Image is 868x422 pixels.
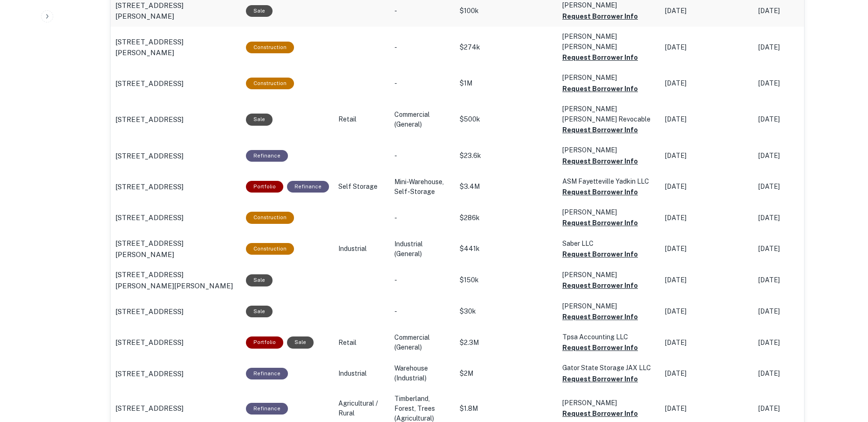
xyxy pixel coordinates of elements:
[460,213,553,223] p: $286k
[394,364,450,383] p: Warehouse (Industrial)
[758,404,842,414] p: [DATE]
[394,6,450,16] p: -
[562,72,656,83] p: [PERSON_NAME]
[394,333,450,352] p: Commercial (General)
[562,363,656,373] p: Gator State Storage JAX LLC
[758,79,842,88] p: [DATE]
[562,217,638,229] button: Request Borrower Info
[246,181,283,193] div: This is a portfolio loan with 4 properties
[460,151,553,161] p: $23.6k
[562,52,638,63] button: Request Borrower Info
[821,347,868,392] iframe: Chat Widget
[460,114,553,124] p: $500k
[115,368,237,379] a: [STREET_ADDRESS]
[338,114,385,124] p: Retail
[394,177,450,197] p: Mini-Warehouse, Self-Storage
[460,338,553,348] p: $2.3M
[246,306,273,317] div: Sale
[115,212,237,223] a: [STREET_ADDRESS]
[460,6,553,16] p: $100k
[246,212,294,223] div: This loan purpose was for construction
[665,369,749,379] p: [DATE]
[562,280,638,291] button: Request Borrower Info
[665,114,749,124] p: [DATE]
[246,243,294,255] div: This loan purpose was for construction
[115,36,237,58] a: [STREET_ADDRESS][PERSON_NAME]
[562,11,638,22] button: Request Borrower Info
[562,124,638,136] button: Request Borrower Info
[115,337,183,348] p: [STREET_ADDRESS]
[562,238,656,249] p: Saber LLC
[562,249,638,260] button: Request Borrower Info
[115,403,237,414] a: [STREET_ADDRESS]
[115,114,237,125] a: [STREET_ADDRESS]
[562,398,656,408] p: [PERSON_NAME]
[562,408,638,419] button: Request Borrower Info
[115,150,237,162] a: [STREET_ADDRESS]
[394,79,450,88] p: -
[758,338,842,348] p: [DATE]
[758,275,842,285] p: [DATE]
[665,182,749,192] p: [DATE]
[562,31,656,52] p: [PERSON_NAME] [PERSON_NAME]
[246,368,288,379] div: This loan purpose was for refinancing
[758,151,842,161] p: [DATE]
[460,369,553,379] p: $2M
[562,145,656,155] p: [PERSON_NAME]
[115,306,237,317] a: [STREET_ADDRESS]
[460,79,553,88] p: $1M
[115,403,183,414] p: [STREET_ADDRESS]
[115,150,183,162] p: [STREET_ADDRESS]
[115,114,183,125] p: [STREET_ADDRESS]
[287,181,329,193] div: This loan purpose was for refinancing
[562,207,656,217] p: [PERSON_NAME]
[246,42,294,53] div: This loan purpose was for construction
[758,43,842,52] p: [DATE]
[115,181,183,193] p: [STREET_ADDRESS]
[665,43,749,52] p: [DATE]
[338,244,385,254] p: Industrial
[246,78,294,89] div: This loan purpose was for construction
[562,186,638,198] button: Request Borrower Info
[758,213,842,223] p: [DATE]
[394,110,450,129] p: Commercial (General)
[562,342,638,353] button: Request Borrower Info
[460,43,553,52] p: $274k
[665,307,749,316] p: [DATE]
[460,244,553,254] p: $441k
[460,275,553,285] p: $150k
[562,104,656,124] p: [PERSON_NAME] [PERSON_NAME] Revocable
[115,269,237,291] p: [STREET_ADDRESS][PERSON_NAME][PERSON_NAME]
[115,212,183,223] p: [STREET_ADDRESS]
[758,114,842,124] p: [DATE]
[338,182,385,192] p: Self Storage
[246,274,273,286] div: Sale
[562,301,656,311] p: [PERSON_NAME]
[665,79,749,88] p: [DATE]
[460,182,553,192] p: $3.4M
[394,151,450,161] p: -
[115,337,237,348] a: [STREET_ADDRESS]
[460,404,553,414] p: $1.8M
[394,213,450,223] p: -
[338,338,385,348] p: Retail
[758,6,842,16] p: [DATE]
[246,336,283,348] div: This is a portfolio loan with 2 properties
[665,6,749,16] p: [DATE]
[246,114,273,125] div: Sale
[562,270,656,280] p: [PERSON_NAME]
[246,5,273,17] div: Sale
[394,275,450,285] p: -
[665,151,749,161] p: [DATE]
[394,307,450,316] p: -
[758,369,842,379] p: [DATE]
[562,311,638,322] button: Request Borrower Info
[665,404,749,414] p: [DATE]
[338,399,385,418] p: Agricultural / Rural
[115,238,237,260] a: [STREET_ADDRESS][PERSON_NAME]
[115,78,183,89] p: [STREET_ADDRESS]
[665,244,749,254] p: [DATE]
